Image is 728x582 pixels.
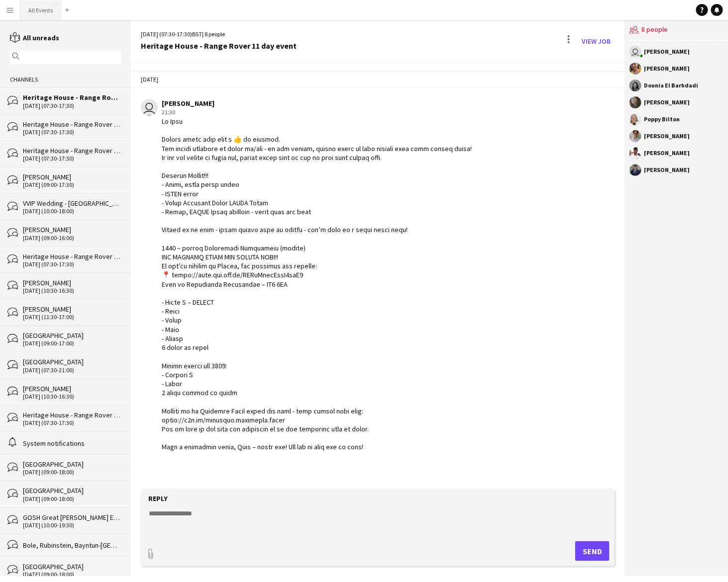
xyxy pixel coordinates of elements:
[23,172,121,181] div: [PERSON_NAME]
[644,150,690,156] div: [PERSON_NAME]
[23,522,121,529] div: [DATE] (10:00-19:30)
[23,155,121,162] div: [DATE] (07:30-17:30)
[23,411,121,419] div: Heritage House - Range Rover 11 day event
[23,102,121,109] div: [DATE] (07:30-17:30)
[644,83,698,88] div: Dounia El Barhdadi
[23,129,121,136] div: [DATE] (07:30-17:30)
[644,167,690,173] div: [PERSON_NAME]
[23,146,121,155] div: Heritage House - Range Rover 11 day event
[131,71,624,88] div: [DATE]
[23,208,121,215] div: [DATE] (10:00-18:00)
[23,252,121,261] div: Heritage House - Range Rover 11 day event
[20,0,61,20] button: All Events
[23,393,121,400] div: [DATE] (10:30-16:30)
[141,41,297,50] div: Heritage House - Range Rover 11 day event
[23,541,121,550] div: Bole, Rubinstein, Bayntun-[GEOGRAPHIC_DATA], [GEOGRAPHIC_DATA], [PERSON_NAME], [PERSON_NAME]
[644,116,680,122] div: Poppy Bilton
[23,181,121,188] div: [DATE] (09:00-17:30)
[23,439,121,448] div: System notifications
[23,340,121,347] div: [DATE] (09:00-17:00)
[162,99,472,108] div: [PERSON_NAME]
[23,278,121,287] div: [PERSON_NAME]
[23,305,121,314] div: [PERSON_NAME]
[23,120,121,129] div: Heritage House - Range Rover 11 day event
[644,49,690,55] div: [PERSON_NAME]
[192,30,202,38] span: BST
[644,66,690,72] div: [PERSON_NAME]
[23,562,121,571] div: [GEOGRAPHIC_DATA]
[162,108,472,117] div: 21:30
[23,314,121,321] div: [DATE] (11:30-17:00)
[23,235,121,242] div: [DATE] (09:00-16:00)
[23,225,121,234] div: [PERSON_NAME]
[23,486,121,495] div: [GEOGRAPHIC_DATA]
[23,496,121,502] div: [DATE] (09:00-18:00)
[23,357,121,366] div: [GEOGRAPHIC_DATA]
[575,541,610,561] button: Send
[23,571,121,578] div: [DATE] (09:00-18:00)
[23,460,121,469] div: [GEOGRAPHIC_DATA]
[10,33,59,42] a: All unreads
[23,513,121,522] div: GOSH Great [PERSON_NAME] Estate
[23,331,121,340] div: [GEOGRAPHIC_DATA]
[629,20,727,41] div: 8 people
[23,261,121,268] div: [DATE] (07:30-17:30)
[644,99,690,105] div: [PERSON_NAME]
[23,367,121,374] div: [DATE] (07:30-21:00)
[148,494,168,503] label: Reply
[23,469,121,476] div: [DATE] (09:00-18:00)
[23,287,121,294] div: [DATE] (10:30-16:30)
[23,384,121,393] div: [PERSON_NAME]
[141,30,297,39] div: [DATE] (07:30-17:30) | 8 people
[23,419,121,426] div: [DATE] (07:30-17:30)
[578,33,615,49] a: View Job
[644,133,690,139] div: [PERSON_NAME]
[23,199,121,208] div: VVIP Wedding - [GEOGRAPHIC_DATA] - set up
[23,93,121,102] div: Heritage House - Range Rover 11 day event
[162,117,472,452] div: Lo Ipsu Dolors ametc adip elit s 👍 do eiusmod. Tem incidi utlabore et dolor ma/ali - en adm venia...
